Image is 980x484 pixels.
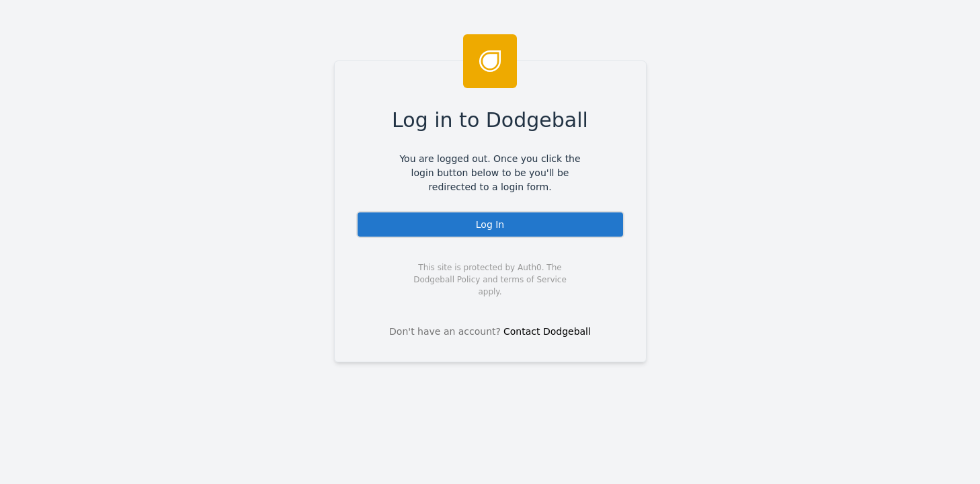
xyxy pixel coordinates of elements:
a: Contact Dodgeball [503,326,591,337]
span: Log in to Dodgeball [392,105,588,135]
span: You are logged out. Once you click the login button below to be you'll be redirected to a login f... [390,152,591,194]
span: This site is protected by Auth0. The Dodgeball Policy and terms of Service apply. [402,261,579,298]
span: Don't have an account? [389,325,501,339]
div: Log In [356,211,624,238]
